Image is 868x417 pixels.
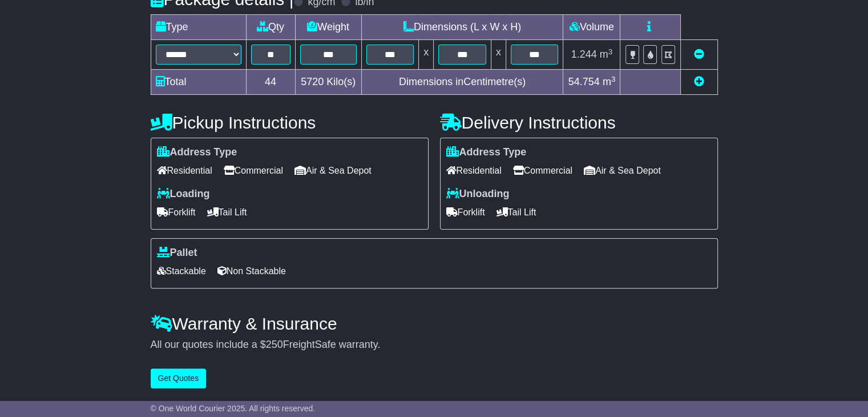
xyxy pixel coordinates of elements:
[419,40,434,70] td: x
[361,15,563,40] td: Dimensions (L x W x H)
[151,368,207,388] button: Get Quotes
[361,70,563,95] td: Dimensions in Centimetre(s)
[603,76,616,87] span: m
[446,162,502,179] span: Residential
[513,162,572,179] span: Commercial
[568,76,600,87] span: 54.754
[491,40,506,70] td: x
[608,47,613,56] sup: 3
[151,70,246,95] td: Total
[295,70,361,95] td: Kilo(s)
[571,49,597,60] span: 1.244
[157,146,237,159] label: Address Type
[584,162,661,179] span: Air & Sea Depot
[694,49,704,60] a: Remove this item
[446,203,485,221] span: Forklift
[611,75,616,83] sup: 3
[157,262,206,280] span: Stackable
[157,162,212,179] span: Residential
[224,162,283,179] span: Commercial
[217,262,286,280] span: Non Stackable
[446,146,527,159] label: Address Type
[157,247,197,259] label: Pallet
[266,339,283,350] span: 250
[151,404,316,413] span: © One World Courier 2025. All rights reserved.
[157,188,210,201] label: Loading
[246,15,295,40] td: Qty
[496,203,536,221] span: Tail Lift
[600,49,613,60] span: m
[151,314,718,333] h4: Warranty & Insurance
[301,76,324,87] span: 5720
[446,188,510,201] label: Unloading
[157,203,196,221] span: Forklift
[295,15,361,40] td: Weight
[151,15,246,40] td: Type
[563,15,620,40] td: Volume
[440,113,718,132] h4: Delivery Instructions
[294,162,372,179] span: Air & Sea Depot
[246,70,295,95] td: 44
[694,76,704,87] a: Add new item
[151,113,429,132] h4: Pickup Instructions
[151,339,718,351] div: All our quotes include a $ FreightSafe warranty.
[207,203,247,221] span: Tail Lift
